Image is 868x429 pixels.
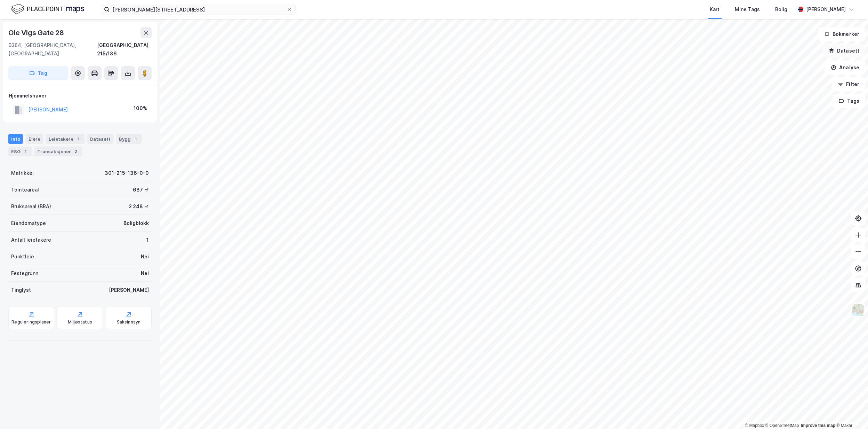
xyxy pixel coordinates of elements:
[11,186,39,194] div: Tomteareal
[11,269,38,278] div: Festegrunn
[8,147,32,156] div: ESG
[34,147,82,156] div: Transaksjoner
[11,319,51,325] div: Reguleringsplaner
[87,134,113,144] div: Datasett
[75,135,82,142] div: 1
[9,92,151,100] div: Hjemmelshaver
[26,134,43,144] div: Eiere
[123,219,149,227] div: Boligblokk
[141,269,149,278] div: Nei
[11,202,51,211] div: Bruksareal (BRA)
[141,252,149,261] div: Nei
[8,41,97,58] div: 0364, [GEOGRAPHIC_DATA], [GEOGRAPHIC_DATA]
[832,77,865,91] button: Filter
[129,202,149,211] div: 2 248 ㎡
[833,396,868,429] iframe: Chat Widget
[765,423,799,428] a: OpenStreetMap
[833,94,865,108] button: Tags
[823,44,865,58] button: Datasett
[116,134,142,144] div: Bygg
[68,319,92,325] div: Miljøstatus
[806,5,846,14] div: [PERSON_NAME]
[72,148,79,155] div: 2
[801,423,835,428] a: Improve this map
[22,148,29,155] div: 1
[11,286,31,294] div: Tinglyst
[852,304,865,317] img: Z
[818,27,865,41] button: Bokmerker
[134,104,147,112] div: 100%
[8,134,23,144] div: Info
[735,5,760,14] div: Mine Tags
[11,252,34,261] div: Punktleie
[117,319,141,325] div: Saksinnsyn
[8,66,68,80] button: Tag
[825,61,865,75] button: Analyse
[110,4,287,15] input: Søk på adresse, matrikkel, gårdeiere, leietakere eller personer
[8,27,65,38] div: Ole Vigs Gate 28
[46,134,85,144] div: Leietakere
[11,219,46,227] div: Eiendomstype
[710,5,720,14] div: Kart
[133,186,149,194] div: 687 ㎡
[11,236,51,244] div: Antall leietakere
[745,423,764,428] a: Mapbox
[132,135,139,142] div: 1
[97,41,152,58] div: [GEOGRAPHIC_DATA], 215/136
[105,169,149,177] div: 301-215-136-0-0
[11,3,84,15] img: logo.f888ab2527a4732fd821a326f86c7f29.svg
[146,236,149,244] div: 1
[11,169,34,177] div: Matrikkel
[775,5,787,14] div: Bolig
[109,286,149,294] div: [PERSON_NAME]
[833,396,868,429] div: Kontrollprogram for chat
